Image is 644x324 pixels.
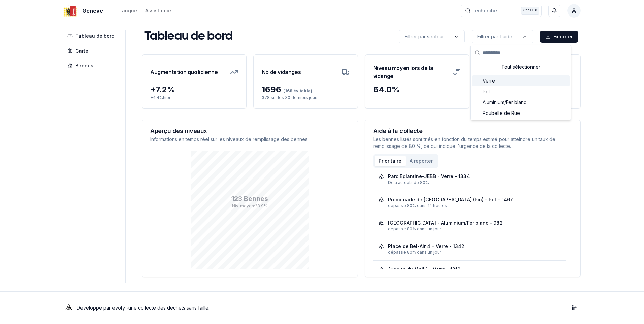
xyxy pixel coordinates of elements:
[483,110,520,117] span: Poubelle de Rue
[472,62,570,72] div: Tout sélectionner
[470,45,571,120] div: label
[483,99,526,106] span: Aluminium/Fer blanc
[483,88,490,95] span: Pet
[483,77,495,84] span: Verre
